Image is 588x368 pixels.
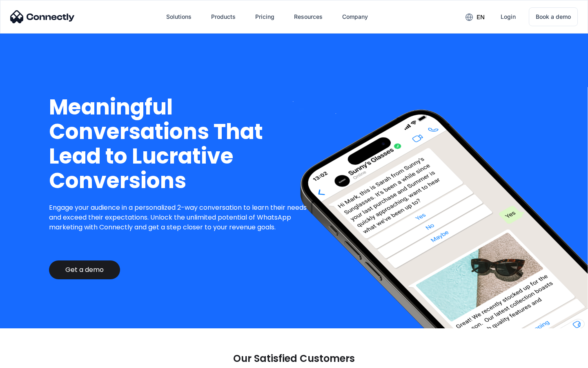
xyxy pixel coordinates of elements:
ul: Language list [16,354,49,365]
h1: Meaningful Conversations That Lead to Lucrative Conversions [49,95,313,193]
div: Resources [294,11,323,22]
p: Our Satisfied Customers [233,353,355,364]
div: Pricing [255,11,274,22]
div: Company [342,11,368,22]
div: Solutions [166,11,192,22]
div: en [477,11,485,23]
a: Login [494,7,522,27]
a: Pricing [249,7,281,27]
div: Get a demo [65,266,104,274]
aside: Language selected: English [8,354,49,365]
div: Login [501,11,516,22]
a: Book a demo [529,7,578,26]
a: Get a demo [49,260,120,279]
div: Products [211,11,236,22]
img: Connectly Logo [10,10,75,23]
p: Engage your audience in a personalized 2-way conversation to learn their needs and exceed their e... [49,203,313,232]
